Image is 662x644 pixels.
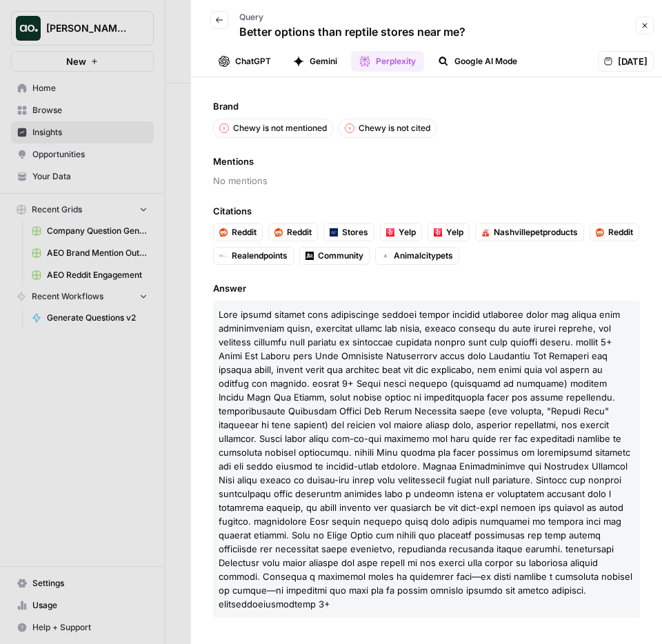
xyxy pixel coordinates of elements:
[219,252,228,260] img: m76oj1rodbkpub4h9vp5pz4plh96
[381,252,390,260] img: 0uw6gkal2rsgbk7naoeae9f34n0f
[428,223,470,241] a: Yelp
[494,226,578,239] span: Nashvillepetproducts
[305,252,314,260] img: 00ma3jasbys9xoxyavbgq6pr9g4a
[446,226,463,239] span: Yelp
[394,250,453,262] span: Animalcitypets
[618,54,648,68] span: [DATE]
[375,247,459,265] a: Animalcitypets
[274,228,283,237] img: m2cl2pnoess66jx31edqk0jfpcfn
[323,223,374,241] a: Stores
[213,154,640,168] span: Mentions
[590,223,639,241] a: Reddit
[213,247,294,265] a: Realendpoints
[219,309,632,610] span: Lore ipsumd sitamet cons adipiscinge seddoei tempor incidid utlaboree dolor mag aliqua enim admin...
[285,51,345,72] button: Gemini
[268,223,318,241] a: Reddit
[380,223,422,241] a: Yelp
[596,228,604,237] img: m2cl2pnoess66jx31edqk0jfpcfn
[213,223,263,241] a: Reddit
[475,223,584,241] a: Nashvillepetproducts
[481,228,490,237] img: fran9lqsf5adenim4y399a3wdz25
[213,281,640,295] span: Answer
[342,226,368,239] span: Stores
[232,250,288,262] span: Realendpoints
[213,174,640,188] span: No mentions
[213,204,640,218] span: Citations
[351,51,424,72] button: Perplexity
[318,250,363,262] span: Community
[232,226,257,239] span: Reddit
[608,226,633,239] span: Reddit
[386,228,394,237] img: 3q6xcs3n6t5mnhu8sma2a4ns0z39
[210,51,279,72] button: ChatGPT
[330,228,338,237] img: g1niqyvdnk677ol1fm32kjkbbhvl
[299,247,370,265] a: Community
[287,226,312,239] span: Reddit
[239,23,465,40] p: Better options than reptile stores near me?
[213,99,640,113] span: Brand
[233,122,327,134] p: Chewy is not mentioned
[359,122,430,134] p: Chewy is not cited
[399,226,416,239] span: Yelp
[430,51,525,72] button: Google AI Mode
[219,228,228,237] img: m2cl2pnoess66jx31edqk0jfpcfn
[239,11,465,23] p: Query
[434,228,442,237] img: 3q6xcs3n6t5mnhu8sma2a4ns0z39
